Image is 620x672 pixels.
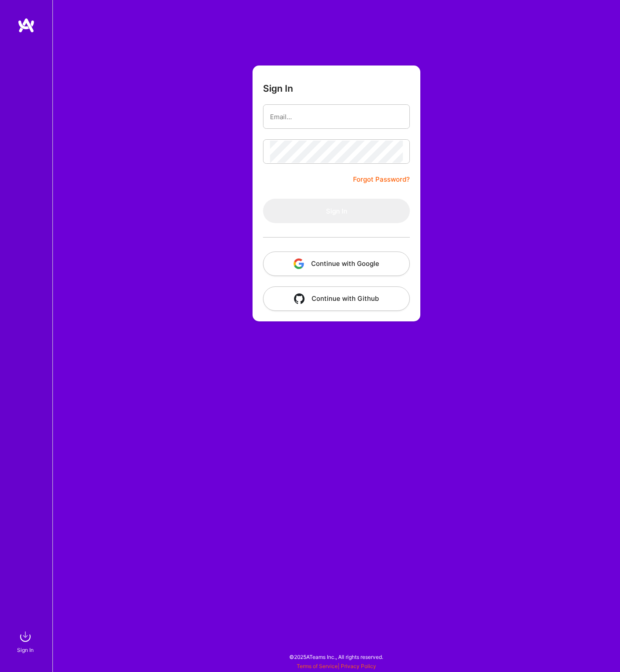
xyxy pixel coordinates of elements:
[263,286,410,311] button: Continue with Github
[341,663,376,669] a: Privacy Policy
[17,17,35,33] img: logo
[263,252,410,276] button: Continue with Google
[297,663,338,669] a: Terms of Service
[52,646,620,668] div: © 2025 ATeams Inc., All rights reserved.
[297,663,376,669] span: |
[294,293,305,304] img: icon
[17,645,34,655] div: Sign In
[270,106,403,128] input: Email...
[263,199,410,223] button: Sign In
[263,83,293,94] h3: Sign In
[294,258,304,269] img: icon
[18,628,34,655] a: sign inSign In
[17,628,34,645] img: sign in
[353,174,410,185] a: Forgot Password?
